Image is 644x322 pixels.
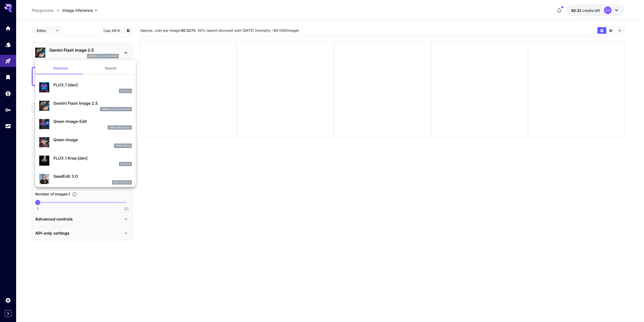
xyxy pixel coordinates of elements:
p: gemini_2_5_flash_image [102,108,130,111]
button: Featured [35,62,86,74]
p: qwen_image_edit [109,126,130,129]
p: SeedEdit 3.0 [53,173,132,179]
p: Gemini Flash Image 2.5 [53,100,132,106]
p: Qwen-Image-Edit [53,118,132,124]
p: Qwen Image [115,144,130,148]
div: Qwen-Image-Editqwen_image_edit [39,116,132,132]
div: Qwen-ImageQwen Image [39,135,132,150]
p: FLUX.1 D [120,89,130,93]
p: seed_edit_3_0 [114,181,130,184]
div: SeedEdit 3.0seed_edit_3_0 [39,171,132,187]
p: Qwen-Image [53,137,132,143]
div: Gemini Flash Image 2.5gemini_2_5_flash_image [39,98,132,114]
button: Search [86,62,136,74]
div: FLUX.1 [dev]FLUX.1 D [39,80,132,95]
p: FLUX.1 D [120,162,130,166]
p: FLUX.1 [dev] [53,82,132,88]
div: FLUX.1 Krea [dev]FLUX.1 D [39,153,132,168]
p: FLUX.1 Krea [dev] [53,155,132,161]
